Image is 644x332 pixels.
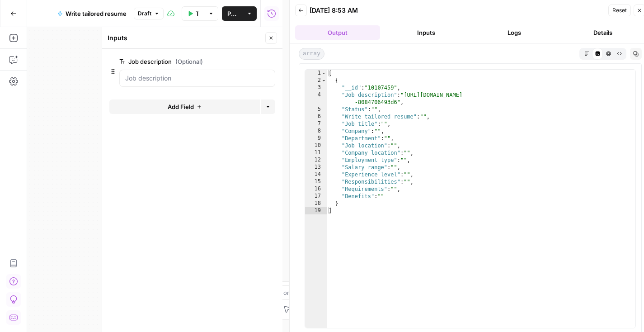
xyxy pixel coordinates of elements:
[305,178,327,185] div: 15
[472,25,557,40] button: Logs
[52,6,132,21] button: Write tailored resume
[109,100,260,114] button: Add Field
[305,84,327,91] div: 3
[305,157,327,164] div: 12
[321,70,326,77] span: Toggle code folding, rows 1 through 19
[295,25,380,40] button: Output
[612,6,627,14] span: Reset
[119,57,224,66] label: Job description
[196,9,198,18] span: Test Workflow
[227,9,236,18] span: Publish
[305,207,327,214] div: 19
[321,77,326,84] span: Toggle code folding, rows 2 through 18
[125,74,269,83] input: Job description
[305,185,327,193] div: 16
[66,9,127,18] span: Write tailored resume
[305,135,327,142] div: 9
[305,200,327,207] div: 18
[305,91,327,106] div: 4
[305,193,327,200] div: 17
[305,171,327,178] div: 14
[305,106,327,113] div: 5
[608,5,631,16] button: Reset
[108,33,263,43] div: Inputs
[305,120,327,128] div: 7
[305,164,327,171] div: 13
[299,48,324,60] span: array
[305,70,327,77] div: 1
[182,6,204,21] button: Test Workflow
[222,6,242,21] button: Publish
[134,8,164,19] button: Draft
[384,25,469,40] button: Inputs
[138,9,151,18] span: Draft
[305,128,327,135] div: 8
[305,113,327,120] div: 6
[305,77,327,84] div: 2
[168,102,194,111] span: Add Field
[305,149,327,157] div: 11
[305,142,327,149] div: 10
[175,57,203,66] span: (Optional)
